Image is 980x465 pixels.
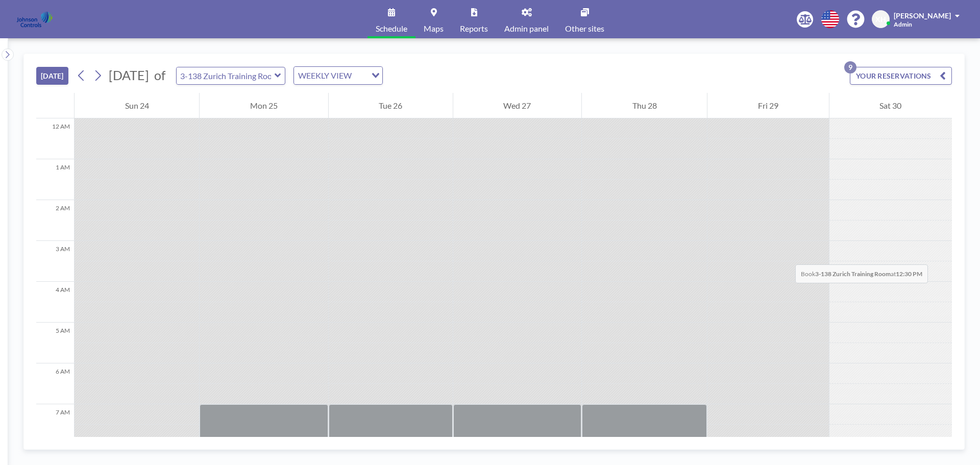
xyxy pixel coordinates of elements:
input: 3-138 Zurich Training Room [177,67,275,84]
div: 3 AM [36,241,74,282]
button: YOUR RESERVATIONS9 [850,67,952,85]
div: Fri 29 [707,93,828,118]
span: of [154,67,165,83]
span: Schedule [376,25,407,33]
p: 9 [844,61,856,74]
div: 12 AM [36,118,74,159]
div: 4 AM [36,282,74,323]
span: [PERSON_NAME] [894,11,951,20]
span: [DATE] [109,67,149,83]
div: 7 AM [36,404,74,445]
span: Reports [460,25,488,33]
span: Admin [894,20,912,28]
div: Thu 28 [582,93,707,118]
div: Tue 26 [329,93,453,118]
button: [DATE] [36,67,68,85]
span: Other sites [565,25,604,33]
b: 12:30 PM [896,270,922,278]
div: Search for option [294,67,382,84]
span: Admin panel [504,25,549,33]
div: 1 AM [36,159,74,200]
span: XH [875,15,886,24]
div: 5 AM [36,323,74,363]
div: 6 AM [36,363,74,404]
div: Wed 27 [453,93,581,118]
input: Search for option [355,69,365,82]
div: Sun 24 [75,93,199,118]
span: Book at [795,264,928,283]
img: organization-logo [16,9,53,30]
div: Mon 25 [200,93,328,118]
span: WEEKLY VIEW [296,69,354,82]
div: Sat 30 [829,93,952,118]
div: 2 AM [36,200,74,241]
b: 3-138 Zurich Training Room [815,270,891,278]
span: Maps [424,25,444,33]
